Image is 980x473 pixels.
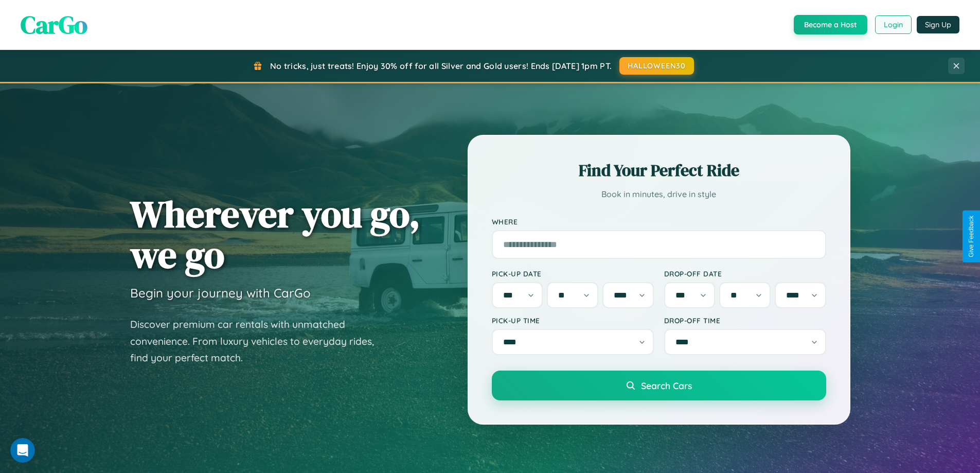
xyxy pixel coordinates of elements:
[270,61,612,71] span: No tricks, just treats! Enjoy 30% off for all Silver and Gold users! Ends [DATE] 1pm PT.
[664,316,826,325] label: Drop-off Time
[794,15,867,34] button: Become a Host
[492,159,826,182] h2: Find Your Perfect Ride
[917,16,959,33] button: Sign Up
[492,217,826,226] label: Where
[875,15,912,34] button: Login
[492,371,826,400] button: Search Cars
[664,269,826,278] label: Drop-off Date
[492,187,826,202] p: Book in minutes, drive in style
[968,216,975,257] div: Give Feedback
[10,438,35,463] iframe: Intercom live chat
[492,316,654,325] label: Pick-up Time
[492,269,654,278] label: Pick-up Date
[641,380,692,391] span: Search Cars
[130,194,420,275] h1: Wherever you go, we go
[130,316,387,366] p: Discover premium car rentals with unmatched convenience. From luxury vehicles to everyday rides, ...
[619,57,694,75] button: HALLOWEEN30
[21,8,87,42] span: CarGo
[130,285,311,301] h3: Begin your journey with CarGo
